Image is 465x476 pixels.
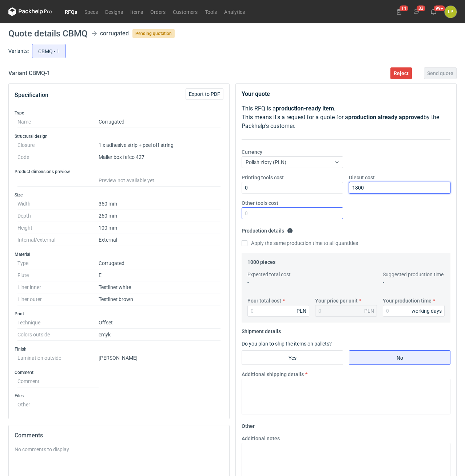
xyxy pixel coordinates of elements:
[99,116,220,128] dd: Corrugated
[390,67,412,79] button: Reject
[17,116,99,128] dt: Name
[17,222,99,234] dt: Height
[147,7,169,16] a: Orders
[99,281,220,293] dd: Testliner white
[8,47,29,55] label: Variants:
[17,269,99,281] dt: Flute
[383,305,445,317] input: 0
[32,44,65,58] label: CBMQ - 1
[15,251,223,257] h3: Material
[186,88,223,100] button: Export to PDF
[428,6,439,17] button: 99+
[15,133,223,139] h3: Structural design
[412,307,442,315] div: working days
[349,174,375,181] label: Diecut cost
[242,174,284,181] label: Printing tools cost
[99,257,220,269] dd: Corrugated
[99,222,220,234] dd: 100 mm
[102,7,127,16] a: Designs
[242,104,450,130] p: This RFQ is a . This means it's a request for a quote for a by the Packhelp's customer.
[99,234,220,246] dd: External
[383,297,432,304] label: Your production time
[242,182,343,194] input: 0
[349,350,450,365] label: No
[242,199,278,207] label: Other tools cost
[8,69,50,78] h2: Variant CBMQ - 1
[410,6,422,17] button: 33
[242,341,332,347] label: Do you plan to ship the items on pallets?
[247,305,309,317] input: 0
[15,431,223,440] h2: Comments
[297,307,306,315] div: PLN
[100,29,129,38] div: corrugated
[393,6,405,17] button: 11
[17,139,99,151] dt: Closure
[17,399,99,407] dt: Other
[169,7,201,16] a: Customers
[127,7,147,16] a: Items
[242,90,270,97] strong: Your quote
[99,293,220,305] dd: Testliner brown
[99,139,220,151] dd: 1 x adhesive strip + peel off string
[383,279,445,286] p: -
[99,210,220,222] dd: 260 mm
[17,329,99,341] dt: Colors outside
[201,7,220,16] a: Tools
[247,256,275,265] legend: 1000 pieces
[220,7,249,16] a: Analytics
[15,110,223,116] h3: Type
[246,159,286,165] span: Polish złoty (PLN)
[394,71,409,76] span: Reject
[315,297,358,304] label: Your price per unit
[17,257,99,269] dt: Type
[99,329,220,341] dd: cmyk
[61,7,81,16] a: RFQs
[99,269,220,281] dd: E
[17,281,99,293] dt: Liner inner
[8,29,88,38] h1: Quote details CBMQ
[445,6,457,18] button: ŁP
[81,7,102,16] a: Specs
[242,225,293,234] legend: Production details
[99,151,220,163] dd: Mailer box fefco 427
[17,293,99,305] dt: Liner outer
[242,207,343,219] input: 0
[15,169,223,175] h3: Product dimensions preview
[242,350,343,365] label: Yes
[15,370,223,375] h3: Comment
[349,182,450,194] input: 0
[99,352,220,364] dd: [PERSON_NAME]
[15,192,223,198] h3: Size
[15,346,223,352] h3: Finish
[242,420,255,429] legend: Other
[15,311,223,317] h3: Print
[132,29,175,38] span: Pending quotation
[15,393,223,399] h3: Files
[427,71,453,76] span: Send quote
[348,114,424,121] strong: production already approved
[242,371,304,378] label: Additional shipping details
[247,297,281,304] label: Your total cost
[445,6,457,18] div: Łukasz Postawa
[15,86,48,104] button: Specification
[17,352,99,364] dt: Lamination outside
[17,375,99,387] dt: Comment
[276,105,334,112] strong: production-ready item
[17,151,99,163] dt: Code
[242,435,280,442] label: Additional notes
[17,210,99,222] dt: Depth
[17,317,99,329] dt: Technique
[242,239,358,247] label: Apply the same production time to all quantities
[189,91,220,97] span: Export to PDF
[383,271,444,278] label: Suggested production time
[99,198,220,210] dd: 350 mm
[247,279,309,286] p: -
[15,446,223,453] div: No comments to display
[242,325,281,334] legend: Shipment details
[8,7,52,16] svg: Packhelp Pro
[99,317,220,329] dd: Offset
[364,307,374,315] div: PLN
[17,234,99,246] dt: Internal/external
[247,271,291,278] label: Expected total cost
